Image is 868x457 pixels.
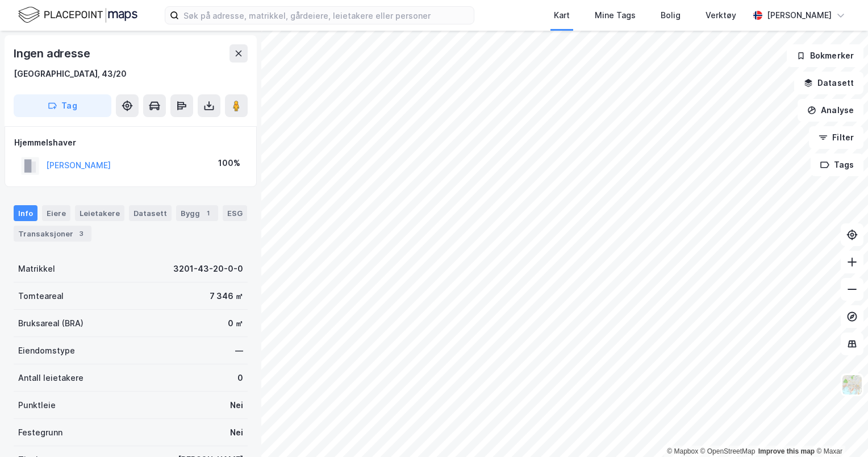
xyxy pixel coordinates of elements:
div: 0 [237,371,243,385]
div: ESG [223,205,247,221]
button: Analyse [798,99,863,122]
button: Tag [14,94,111,117]
div: Kart [554,9,570,22]
div: 1 [202,207,214,219]
div: Transaksjoner [14,226,91,242]
iframe: Chat Widget [811,402,868,457]
div: 0 ㎡ [228,317,243,330]
div: Bruksareal (BRA) [18,317,84,330]
div: Mine Tags [595,9,636,22]
div: Tomteareal [18,289,64,303]
div: Bolig [661,9,681,22]
div: — [235,344,243,358]
div: Datasett [129,205,172,221]
div: 3 [76,228,87,239]
a: OpenStreetMap [700,447,756,455]
div: 7 346 ㎡ [210,289,243,303]
div: Leietakere [75,205,124,221]
div: [GEOGRAPHIC_DATA], 43/20 [14,67,127,81]
div: Ingen adresse [14,44,92,63]
div: Matrikkel [18,262,55,276]
div: Eiere [42,205,70,221]
button: Tags [811,153,863,176]
div: [PERSON_NAME] [767,9,832,22]
div: Festegrunn [18,426,62,439]
div: Nei [230,398,243,412]
div: Antall leietakere [18,371,84,385]
div: Bygg [176,205,218,221]
div: 3201-43-20-0-0 [173,262,243,276]
img: logo.f888ab2527a4732fd821a326f86c7f29.svg [18,5,137,25]
a: Mapbox [667,447,698,455]
img: Z [841,374,863,396]
div: Hjemmelshaver [14,136,247,149]
div: Punktleie [18,398,56,412]
div: Info [14,205,37,221]
div: Nei [230,426,243,439]
button: Filter [809,126,863,149]
button: Bokmerker [787,44,863,67]
div: Verktøy [706,9,736,22]
button: Datasett [794,72,863,94]
a: Improve this map [758,447,815,455]
input: Søk på adresse, matrikkel, gårdeiere, leietakere eller personer [179,7,474,24]
div: 100% [218,156,240,170]
div: Eiendomstype [18,344,75,358]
